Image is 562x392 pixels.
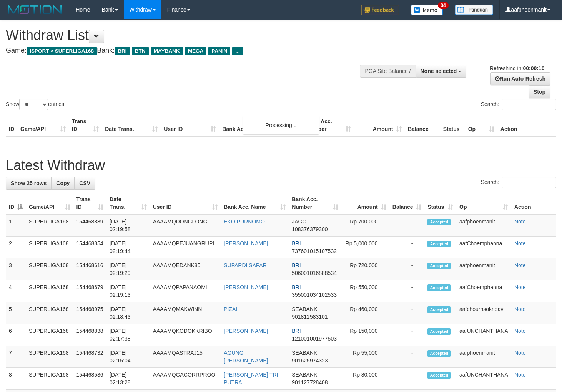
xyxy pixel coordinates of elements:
td: 154468679 [73,280,107,302]
input: Search: [502,99,556,110]
th: Op: activate to sort column ascending [456,192,511,214]
span: Accepted [427,263,451,269]
td: aafphoenmanit [456,346,511,368]
a: EKO PURNOMO [224,218,265,225]
th: Balance [405,114,440,136]
a: Note [514,328,526,334]
td: - [389,214,425,237]
a: Note [514,350,526,356]
td: Rp 550,000 [341,280,389,302]
img: panduan.png [455,5,493,15]
td: - [389,280,425,302]
td: Rp 700,000 [341,214,389,237]
td: [DATE] 02:17:38 [106,324,150,346]
label: Search: [481,99,556,110]
td: 154468975 [73,302,107,324]
div: Processing... [243,116,319,135]
td: AAAAMQPAPANAOMI [150,280,221,302]
span: BRI [292,262,301,268]
span: SEABANK [292,350,317,356]
td: 5 [6,302,26,324]
td: AAAAMQASTRAJ15 [150,346,221,368]
span: None selected [421,68,457,74]
td: 6 [6,324,26,346]
th: Trans ID: activate to sort column ascending [73,192,107,214]
input: Search: [502,177,556,188]
td: SUPERLIGA168 [26,302,73,324]
td: AAAAMQKODOKKRIBO [150,324,221,346]
td: - [389,368,425,390]
a: [PERSON_NAME] TRI PUTRA [224,372,278,385]
td: 4 [6,280,26,302]
span: Refreshing in: [490,65,544,71]
a: Note [514,372,526,378]
td: AAAAMQDONGLONG [150,214,221,237]
a: [PERSON_NAME] [224,328,268,334]
td: AAAAMQGACORRPROO [150,368,221,390]
td: AAAAMQMAKWINN [150,302,221,324]
a: CSV [74,177,95,190]
span: BRI [292,328,301,334]
td: 154468616 [73,258,107,280]
th: Op [465,114,497,136]
th: Bank Acc. Name [219,114,303,136]
td: 154468889 [73,214,107,237]
a: Stop [529,85,550,98]
td: aafUNCHANTHANA [456,368,511,390]
th: Trans ID [69,114,102,136]
label: Show entries [6,99,64,110]
th: Game/API: activate to sort column ascending [26,192,73,214]
td: AAAAMQPEJUANGRUPI [150,237,221,258]
a: Run Auto-Refresh [490,72,550,85]
h1: Withdraw List [6,28,367,43]
span: Copy 901625974323 to clipboard [292,357,328,364]
td: aafphoenmanit [456,214,511,237]
td: [DATE] 02:19:29 [106,258,150,280]
td: 7 [6,346,26,368]
a: AGUNG [PERSON_NAME] [224,350,268,364]
span: SEABANK [292,372,317,378]
span: Copy 506001016888534 to clipboard [292,270,337,276]
td: 3 [6,258,26,280]
span: Accepted [427,241,451,247]
a: [PERSON_NAME] [224,284,268,290]
span: ... [232,47,243,55]
td: AAAAMQEDANK85 [150,258,221,280]
span: MAYBANK [151,47,183,55]
span: Accepted [427,219,451,225]
span: Accepted [427,284,451,291]
td: Rp 5,000,000 [341,237,389,258]
th: Action [511,192,556,214]
label: Search: [481,177,556,188]
th: Date Trans. [102,114,161,136]
span: Copy 121001001977503 to clipboard [292,336,337,342]
td: [DATE] 02:19:44 [106,237,150,258]
img: Feedback.jpg [361,5,399,15]
span: Accepted [427,350,451,357]
td: SUPERLIGA168 [26,280,73,302]
a: PIZAI [224,306,237,312]
span: Copy 901127728408 to clipboard [292,379,328,385]
th: Amount: activate to sort column ascending [341,192,389,214]
td: [DATE] 02:15:04 [106,346,150,368]
td: SUPERLIGA168 [26,368,73,390]
td: Rp 720,000 [341,258,389,280]
th: User ID: activate to sort column ascending [150,192,221,214]
th: Status: activate to sort column ascending [424,192,456,214]
img: Button%20Memo.svg [411,5,443,15]
span: BTN [132,47,149,55]
a: Show 25 rows [6,177,52,190]
div: PGA Site Balance / [360,65,415,78]
h1: Latest Withdraw [6,158,556,173]
th: ID: activate to sort column descending [6,192,26,214]
th: User ID [161,114,219,136]
span: Copy 108376379300 to clipboard [292,226,328,232]
td: aafchournsokneav [456,302,511,324]
th: Bank Acc. Number [303,114,354,136]
span: MEGA [185,47,207,55]
a: Note [514,218,526,225]
h4: Game: Bank: [6,47,367,55]
td: - [389,258,425,280]
span: BRI [292,284,301,290]
th: Game/API [17,114,69,136]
